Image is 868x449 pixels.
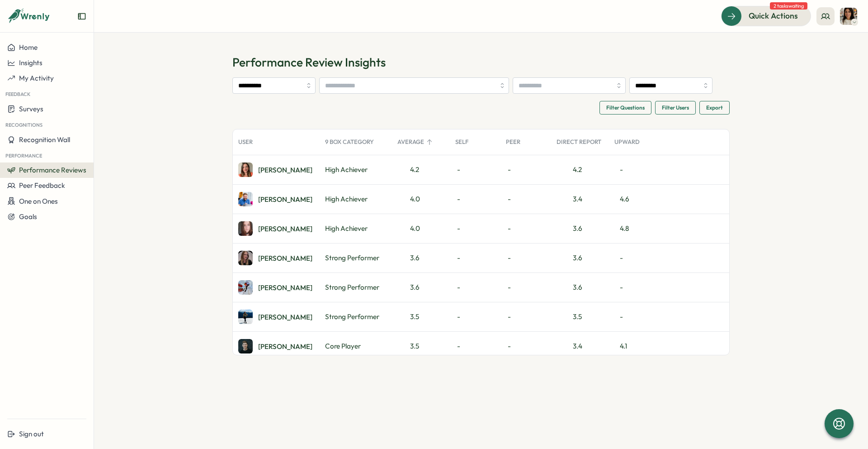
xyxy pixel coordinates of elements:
div: - [450,214,500,243]
div: - [450,155,500,184]
div: High Achiever [320,214,392,243]
span: My Activity [19,74,54,82]
img: Alara Kivilcim [238,280,253,295]
button: Filter Users [655,101,696,115]
a: Kori Keeling[PERSON_NAME] [238,310,312,324]
div: - [609,244,660,272]
div: Core Player [320,332,392,361]
div: 3.6 [392,244,450,272]
div: - [500,185,551,214]
span: Recognition Wall [19,135,70,144]
div: 3.5 [392,302,450,331]
div: 4.2 [392,155,450,184]
img: Paul Hemsley [238,192,253,206]
div: - [450,185,500,214]
div: High Achiever [320,185,392,214]
span: Sign out [19,430,44,438]
a: Allyn Neal[PERSON_NAME] [238,221,312,236]
div: Strong Performer [320,302,392,331]
div: 3.6 [392,273,450,302]
div: 3.5 [392,332,450,361]
div: [PERSON_NAME] [258,314,312,320]
div: [PERSON_NAME] [258,167,312,173]
img: Maria Khoury [840,8,857,25]
button: Expand sidebar [77,12,86,21]
a: Alara Kivilcim[PERSON_NAME] [238,280,312,295]
div: [PERSON_NAME] [258,284,312,291]
img: Ben Cruttenden [238,339,253,353]
div: [PERSON_NAME] [258,255,312,262]
div: - [500,214,551,243]
span: Goals [19,212,37,221]
div: Strong Performer [320,244,392,272]
img: Aimee Weston [238,251,253,265]
span: Home [19,43,38,52]
span: Filter Users [662,101,689,114]
div: 3.4 [573,341,582,351]
button: Quick Actions [721,6,811,26]
span: Insights [19,58,42,67]
div: - [500,244,551,272]
button: Export [699,101,730,115]
a: Izzie Winstanley[PERSON_NAME] [238,162,312,177]
div: 4.8 [609,214,660,243]
div: - [609,302,660,331]
div: 4.2 [573,165,582,175]
div: 4.0 [392,185,450,214]
div: Self [450,133,500,151]
div: [PERSON_NAME] [258,343,312,350]
div: 3.6 [573,253,582,263]
div: 4.6 [609,185,660,214]
span: Export [706,101,723,114]
span: Performance Reviews [19,166,86,174]
div: Peer [500,133,551,151]
div: - [500,273,551,302]
span: Filter Questions [606,101,645,114]
div: 4.1 [609,332,660,361]
div: - [500,332,551,361]
div: [PERSON_NAME] [258,196,312,203]
h1: Performance Review Insights [232,54,730,70]
div: 9 Box Category [320,133,392,151]
span: Surveys [19,105,43,113]
div: 3.6 [573,282,582,292]
div: - [450,244,500,272]
div: - [450,273,500,302]
div: Average [392,133,450,151]
div: Strong Performer [320,273,392,302]
button: Filter Questions [599,101,651,115]
img: Allyn Neal [238,221,253,236]
div: - [609,273,660,302]
div: - [500,302,551,331]
span: Quick Actions [749,10,798,22]
div: - [609,155,660,184]
div: Upward [609,133,662,151]
a: Ben Cruttenden[PERSON_NAME] [238,339,312,353]
div: 3.6 [573,224,582,234]
div: Direct Report [551,133,609,151]
img: Kori Keeling [238,310,253,324]
img: Izzie Winstanley [238,162,253,177]
div: 4.0 [392,214,450,243]
a: Aimee Weston[PERSON_NAME] [238,251,312,265]
div: - [500,155,551,184]
span: 2 tasks waiting [770,2,807,10]
a: Paul Hemsley[PERSON_NAME] [238,192,312,206]
div: 3.5 [573,312,582,322]
span: One on Ones [19,197,58,205]
div: High Achiever [320,155,392,184]
div: - [450,332,500,361]
div: [PERSON_NAME] [258,225,312,232]
div: - [450,302,500,331]
div: 3.4 [573,194,582,204]
span: Peer Feedback [19,181,65,190]
div: User [233,133,320,151]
